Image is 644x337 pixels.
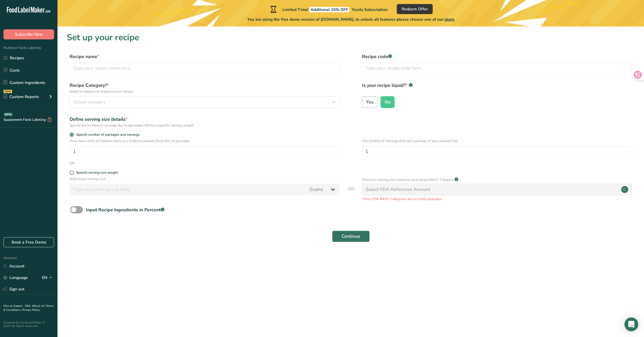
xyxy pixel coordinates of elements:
[309,7,349,12] span: Additional 15% OFF
[444,17,455,22] span: plans
[74,133,140,137] span: Specify number of packages and servings
[402,6,428,12] span: Redeem Offer
[3,94,39,100] div: Custom Reports
[4,113,13,116] div: BETA
[3,273,28,283] a: Language
[70,89,340,94] p: Select a category to organize your recipes
[385,99,391,105] span: No
[25,304,32,308] a: FAQ .
[70,116,340,123] div: Define serving size details
[362,177,453,182] p: Find your serving size based on your recipe RACC Category
[70,53,340,60] label: Recipe name
[3,237,54,247] a: Book a Free Demo
[3,321,54,328] div: Powered By FoodLabelMaker © 2025 All Rights Reserved
[362,53,632,60] label: Recipe code
[70,161,74,166] div: OR
[67,31,635,44] h1: Set up your recipe
[22,308,40,312] a: Privacy Policy
[76,171,118,175] div: Specify serving size weight
[42,274,54,281] div: EN
[86,206,164,213] div: Input Recipe ingredients in Percent
[3,29,54,39] button: Subscribe Now
[70,138,340,143] p: How many units of sealable items (i.e. bottle or packet) Does this recipe make.
[624,317,638,331] div: Open Intercom Messenger
[269,6,388,13] div: Limited Time!
[15,31,43,37] span: Subscribe Now
[362,62,632,74] input: Type your recipe code here
[73,99,106,106] span: Select category
[70,123,340,128] div: Specify the number of servings the recipe makes OR Fix a specific serving weight
[362,82,632,94] label: Is your recipe liquid?
[3,304,54,312] a: Terms & Conditions .
[70,62,340,74] input: Type your recipe name here
[397,4,433,14] button: Redeem Offer
[342,233,360,240] span: Continue
[348,185,354,202] span: OR
[70,176,340,181] p: Add recipe serving size.
[32,304,46,308] a: About Us .
[247,16,455,22] span: You are using the free demo version of [DOMAIN_NAME], to unlock all features please choose one of...
[366,99,373,105] span: Yes
[70,96,340,108] button: Select category
[3,304,24,308] a: Hire an Expert .
[352,7,388,12] span: Yearly Subscription
[362,138,632,143] p: The number of servings that each package of your product has.
[366,186,430,193] div: Select FDA Reference Amount
[362,196,632,202] p: *Only FDA RACC Categories are currently available
[70,82,340,94] label: Recipe Category?
[332,231,370,242] button: Continue
[70,184,306,195] input: Type your serving size here
[3,90,12,93] div: NEW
